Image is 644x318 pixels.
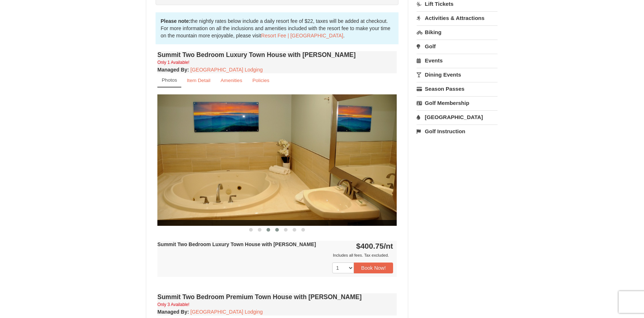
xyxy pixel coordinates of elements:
a: Policies [248,73,274,87]
div: the nightly rates below include a daily resort fee of $22, taxes will be added at checkout. For m... [156,12,399,44]
div: Includes all fees. Tax excluded. [157,252,393,259]
span: /nt [384,242,393,250]
small: Photos [162,77,177,83]
small: Amenities [220,78,242,83]
a: Amenities [216,73,247,87]
a: Golf Membership [417,96,498,110]
button: Book Now! [354,262,393,273]
a: [GEOGRAPHIC_DATA] Lodging [190,309,263,315]
small: Only 3 Available! [157,302,189,307]
strong: : [157,67,189,73]
h4: Summit Two Bedroom Premium Town House with [PERSON_NAME] [157,293,397,301]
a: Photos [157,73,181,87]
img: 18876286-204-56aa937f.png [157,94,397,225]
small: Only 1 Available! [157,60,189,65]
a: Item Detail [182,73,215,87]
small: Item Detail [187,78,210,83]
h4: Summit Two Bedroom Luxury Town House with [PERSON_NAME] [157,51,397,58]
span: Managed By [157,309,187,315]
strong: Please note: [161,18,190,24]
a: Events [417,54,498,67]
a: [GEOGRAPHIC_DATA] Lodging [190,67,263,73]
a: [GEOGRAPHIC_DATA] [417,110,498,124]
a: Activities & Attractions [417,11,498,25]
a: Biking [417,25,498,39]
a: Golf [417,40,498,53]
a: Golf Instruction [417,125,498,138]
strong: $400.75 [356,242,393,250]
a: Season Passes [417,82,498,95]
a: Resort Fee | [GEOGRAPHIC_DATA] [261,33,343,38]
strong: Summit Two Bedroom Luxury Town House with [PERSON_NAME] [157,241,316,247]
strong: : [157,309,189,315]
span: Managed By [157,67,187,73]
a: Dining Events [417,68,498,81]
small: Policies [252,78,269,83]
